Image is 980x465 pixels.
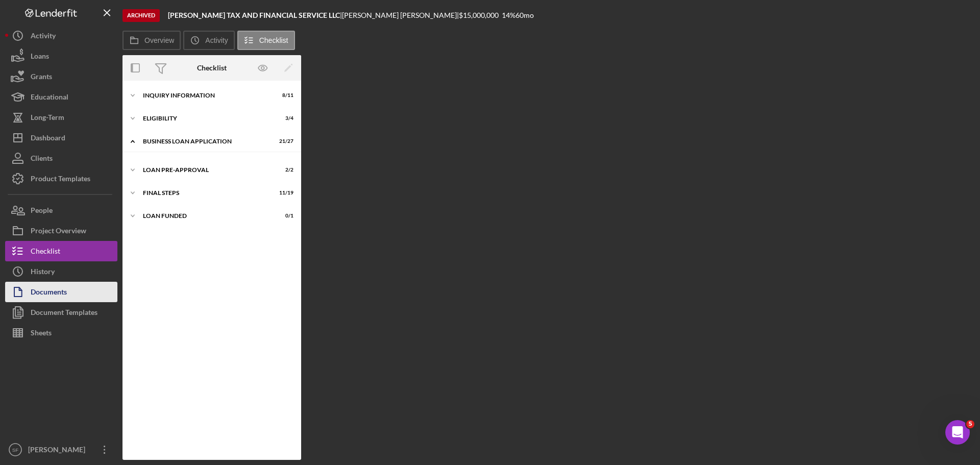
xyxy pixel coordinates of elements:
button: SF[PERSON_NAME] [5,439,117,460]
div: 60 mo [516,11,534,19]
div: People [31,200,53,223]
button: Documents [5,282,117,302]
div: History [31,261,55,284]
div: [PERSON_NAME] [PERSON_NAME] | [342,11,459,19]
div: Long-Term [31,107,64,130]
div: BUSINESS LOAN APPLICATION [143,138,268,144]
iframe: Intercom live chat [945,420,970,445]
button: Project Overview [5,221,117,241]
div: Educational [31,87,68,110]
div: 14 % [502,11,516,19]
div: ELIGIBILITY [143,115,268,121]
button: Grants [5,66,117,87]
span: 5 [966,420,974,428]
button: Document Templates [5,302,117,323]
div: Archived [122,9,160,22]
button: Educational [5,87,117,107]
div: 2 / 2 [275,167,293,173]
button: Clients [5,148,117,168]
div: Grants [31,66,52,89]
button: Checklist [5,241,117,261]
div: 8 / 11 [275,92,293,99]
label: Overview [144,36,174,44]
div: Activity [31,26,56,48]
div: Loans [31,46,49,69]
button: Dashboard [5,128,117,148]
button: Activity [5,26,117,46]
div: [PERSON_NAME] [26,439,92,462]
label: Activity [205,36,228,44]
button: Product Templates [5,168,117,189]
div: 0 / 1 [275,213,293,219]
div: Document Templates [31,302,97,325]
div: Clients [31,148,53,171]
button: Activity [183,31,234,50]
b: [PERSON_NAME] TAX AND FINANCIAL SERVICE LLC [168,11,340,19]
div: Project Overview [31,221,86,243]
button: History [5,261,117,282]
button: Checklist [237,31,295,50]
button: Sheets [5,323,117,343]
div: LOAN PRE-APPROVAL [143,167,268,173]
button: People [5,200,117,221]
div: Sheets [31,323,52,346]
div: 11 / 19 [275,190,293,196]
button: Long-Term [5,107,117,128]
button: Overview [122,31,181,50]
button: Loans [5,46,117,66]
div: LOAN FUNDED [143,213,268,219]
div: | [168,11,342,19]
div: Dashboard [31,128,65,151]
div: FINAL STEPS [143,190,268,196]
text: SF [12,447,18,453]
div: INQUIRY INFORMATION [143,92,268,99]
div: Checklist [31,241,60,264]
div: Documents [31,282,67,305]
div: 21 / 27 [275,138,293,144]
label: Checklist [259,36,288,44]
div: Checklist [197,64,227,72]
div: $15,000,000 [459,11,502,19]
div: 3 / 4 [275,115,293,121]
div: Product Templates [31,168,90,191]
